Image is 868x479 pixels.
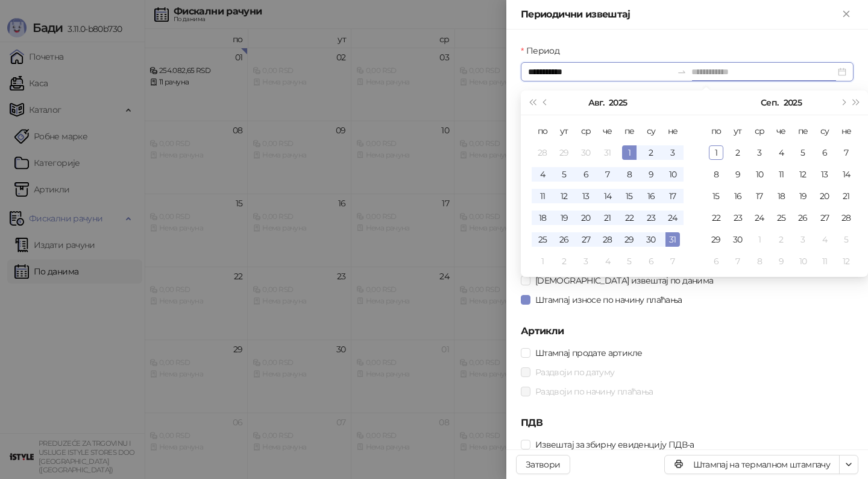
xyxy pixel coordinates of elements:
[597,250,618,272] td: 2025-09-04
[557,167,571,182] div: 5
[749,207,770,229] td: 2025-09-24
[526,90,539,115] button: Претходна година (Control + left)
[532,250,553,272] td: 2025-09-01
[731,145,745,160] div: 2
[761,90,778,115] button: Изабери месец
[530,346,647,360] span: Штампај продате артикле
[557,145,571,160] div: 29
[752,232,767,247] div: 1
[727,142,749,163] td: 2025-09-02
[770,120,792,142] th: че
[575,250,597,272] td: 2025-09-03
[579,254,593,268] div: 3
[575,229,597,250] td: 2025-08-27
[835,163,857,185] td: 2025-09-14
[640,250,662,272] td: 2025-09-06
[521,44,567,57] label: Период
[774,189,788,203] div: 18
[665,167,680,182] div: 10
[705,207,727,229] td: 2025-09-22
[600,254,615,268] div: 4
[709,211,723,225] div: 22
[835,207,857,229] td: 2025-09-28
[597,120,618,142] th: че
[727,185,749,207] td: 2025-09-16
[600,189,615,203] div: 14
[839,167,854,182] div: 14
[774,167,788,182] div: 11
[839,145,854,160] div: 7
[553,229,575,250] td: 2025-08-26
[665,254,680,268] div: 7
[727,229,749,250] td: 2025-09-30
[535,254,550,268] div: 1
[662,229,684,250] td: 2025-08-31
[774,254,788,268] div: 9
[665,145,680,160] div: 3
[600,211,615,225] div: 21
[796,145,810,160] div: 5
[557,232,571,247] div: 26
[752,254,767,268] div: 8
[770,185,792,207] td: 2025-09-18
[528,65,672,78] input: Период
[618,207,640,229] td: 2025-08-22
[640,163,662,185] td: 2025-08-09
[553,142,575,163] td: 2025-07-29
[792,142,814,163] td: 2025-09-05
[705,142,727,163] td: 2025-09-01
[557,211,571,225] div: 19
[521,7,839,22] div: Периодични извештај
[814,250,835,272] td: 2025-10-11
[597,142,618,163] td: 2025-07-31
[516,455,570,474] button: Затвори
[709,167,723,182] div: 8
[705,120,727,142] th: по
[609,90,627,115] button: Изабери годину
[535,232,550,247] div: 25
[731,211,745,225] div: 23
[792,229,814,250] td: 2025-10-03
[553,185,575,207] td: 2025-08-12
[618,120,640,142] th: пе
[752,167,767,182] div: 10
[521,324,854,338] h5: Артикли
[618,229,640,250] td: 2025-08-29
[709,254,723,268] div: 6
[774,145,788,160] div: 4
[792,250,814,272] td: 2025-10-10
[796,167,810,182] div: 12
[749,142,770,163] td: 2025-09-03
[770,250,792,272] td: 2025-10-09
[814,185,835,207] td: 2025-09-20
[535,211,550,225] div: 18
[796,189,810,203] div: 19
[535,189,550,203] div: 11
[640,142,662,163] td: 2025-08-02
[796,211,810,225] div: 26
[774,232,788,247] div: 2
[836,90,849,115] button: Следећи месец (PageDown)
[600,145,615,160] div: 31
[640,207,662,229] td: 2025-08-23
[792,120,814,142] th: пе
[705,229,727,250] td: 2025-09-29
[622,232,637,247] div: 29
[553,120,575,142] th: ут
[770,229,792,250] td: 2025-10-02
[814,229,835,250] td: 2025-10-04
[622,145,637,160] div: 1
[622,189,637,203] div: 15
[665,189,680,203] div: 17
[618,142,640,163] td: 2025-08-01
[796,232,810,247] div: 3
[727,120,749,142] th: ут
[530,366,619,379] span: Раздвоји по датуму
[662,207,684,229] td: 2025-08-24
[817,254,832,268] div: 11
[579,145,593,160] div: 30
[796,254,810,268] div: 10
[817,189,832,203] div: 20
[749,163,770,185] td: 2025-09-10
[814,120,835,142] th: су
